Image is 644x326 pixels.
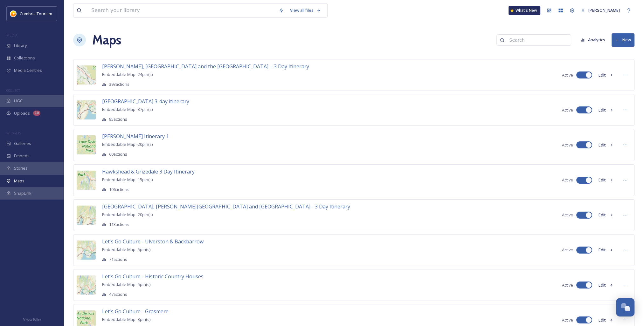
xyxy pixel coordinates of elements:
input: Search your library [88,3,275,17]
span: [PERSON_NAME], [GEOGRAPHIC_DATA] and the [GEOGRAPHIC_DATA] – 3 Day Itinerary [102,63,309,70]
span: Active [562,72,573,78]
button: Analytics [578,34,608,46]
span: 106 actions [109,187,129,193]
a: Maps [92,31,121,50]
span: 47 actions [109,291,127,297]
span: Embeddable Map - 3 pin(s) [102,316,150,322]
a: Analytics [578,34,612,46]
a: View all files [287,4,324,17]
span: Embeddable Map - 20 pin(s) [102,141,153,147]
button: Edit [595,244,616,256]
span: Active [562,317,573,323]
span: Cumbria Tourism [20,11,52,17]
a: Privacy Policy [23,315,41,323]
button: New [612,33,634,46]
span: [GEOGRAPHIC_DATA] 3-day itinerary [102,98,189,105]
span: Collections [14,55,35,61]
span: Embeddable Map - 20 pin(s) [102,212,153,217]
div: 10 [33,111,40,116]
span: Let's Go Culture - Historic Country Houses [102,273,204,280]
span: Embeddable Map - 5 pin(s) [102,247,150,252]
span: Media Centres [14,67,42,73]
span: MEDIA [6,33,17,37]
span: Active [562,177,573,183]
span: Uploads [14,110,30,116]
button: Edit [595,209,616,221]
span: 85 actions [109,116,127,122]
span: [PERSON_NAME] [588,7,620,13]
button: Edit [595,104,616,116]
span: Embeddable Map - 24 pin(s) [102,71,153,77]
button: Edit [595,174,616,186]
span: [GEOGRAPHIC_DATA], [PERSON_NAME][GEOGRAPHIC_DATA] and [GEOGRAPHIC_DATA] - 3 Day Itinerary [102,203,350,210]
span: Active [562,212,573,218]
span: Let's Go Culture - Grasmere [102,308,169,315]
span: Library [14,43,27,49]
span: 60 actions [109,151,127,157]
span: 113 actions [109,221,129,228]
img: images.jpg [10,10,17,17]
span: Embeddable Map - 5 pin(s) [102,282,150,287]
span: Active [562,247,573,253]
span: Embeddable Map - 37 pin(s) [102,106,153,112]
span: 393 actions [109,81,129,87]
button: Edit [595,279,616,291]
a: What's New [509,6,540,15]
span: Active [562,142,573,148]
input: Search [506,34,568,46]
span: SnapLink [14,190,31,196]
button: Edit [595,139,616,151]
span: WIDGETS [6,131,21,135]
span: Galleries [14,140,31,146]
button: Open Chat [616,298,634,316]
span: Active [562,282,573,288]
span: Stories [14,165,28,171]
span: Let's Go Culture - Ulverston & Backbarrow [102,238,204,245]
a: [PERSON_NAME] [578,4,623,17]
span: Hawkshead & Grizedale 3 Day Itinerary [102,168,195,175]
span: 71 actions [109,256,127,262]
span: Active [562,107,573,113]
span: Maps [14,178,24,184]
span: [PERSON_NAME] Itinerary 1 [102,133,169,140]
span: Embeds [14,153,30,159]
button: Edit [595,69,616,81]
span: Embeddable Map - 15 pin(s) [102,177,153,182]
span: COLLECT [6,88,20,93]
span: Privacy Policy [23,317,41,322]
span: UGC [14,98,23,104]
